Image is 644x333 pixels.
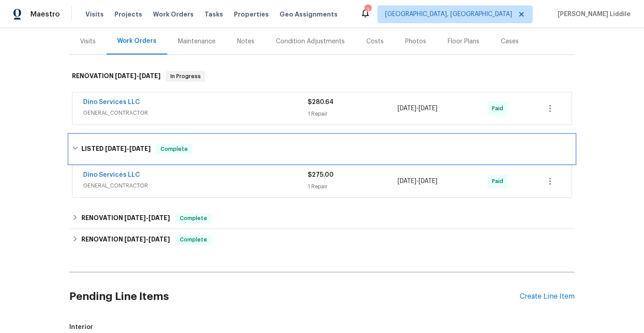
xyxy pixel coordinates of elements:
[366,37,384,46] div: Costs
[492,177,507,186] span: Paid
[115,73,161,79] span: -
[276,37,345,46] div: Condition Adjustments
[492,104,507,113] span: Paid
[157,145,191,154] span: Complete
[80,37,96,46] div: Visits
[237,37,254,46] div: Notes
[419,178,437,184] span: [DATE]
[69,135,575,163] div: LISTED [DATE]-[DATE]Complete
[234,10,269,19] span: Properties
[124,236,146,242] span: [DATE]
[117,37,157,46] div: Work Orders
[105,146,151,152] span: -
[448,37,479,46] div: Floor Plans
[176,235,211,244] span: Complete
[139,73,161,79] span: [DATE]
[83,172,140,178] a: Dino Services LLC
[69,62,575,91] div: RENOVATION [DATE]-[DATE]In Progress
[176,214,211,223] span: Complete
[153,10,194,19] span: Work Orders
[69,276,520,317] h2: Pending Line Items
[204,11,223,17] span: Tasks
[398,104,437,113] span: -
[81,213,170,224] h6: RENOVATION
[81,234,170,245] h6: RENOVATION
[85,10,104,19] span: Visits
[124,215,170,221] span: -
[167,72,204,81] span: In Progress
[280,10,338,19] span: Geo Assignments
[115,73,136,79] span: [DATE]
[30,10,60,19] span: Maestro
[501,37,519,46] div: Cases
[105,146,127,152] span: [DATE]
[83,108,308,117] span: GENERAL_CONTRACTOR
[405,37,426,46] div: Photos
[364,5,371,14] div: 3
[124,215,146,221] span: [DATE]
[114,10,142,19] span: Projects
[83,99,140,105] a: Dino Services LLC
[308,99,334,105] span: $280.64
[520,292,575,301] div: Create Line Item
[554,10,631,19] span: [PERSON_NAME] Liddile
[398,178,416,184] span: [DATE]
[69,323,575,332] span: Interior
[72,71,161,82] h6: RENOVATION
[398,105,416,112] span: [DATE]
[178,37,216,46] div: Maintenance
[69,229,575,250] div: RENOVATION [DATE]-[DATE]Complete
[81,144,151,154] h6: LISTED
[83,181,308,190] span: GENERAL_CONTRACTOR
[148,236,170,242] span: [DATE]
[419,105,437,112] span: [DATE]
[124,236,170,242] span: -
[308,109,398,118] div: 1 Repair
[385,10,512,19] span: [GEOGRAPHIC_DATA], [GEOGRAPHIC_DATA]
[69,208,575,229] div: RENOVATION [DATE]-[DATE]Complete
[129,146,151,152] span: [DATE]
[398,177,437,186] span: -
[148,215,170,221] span: [DATE]
[308,172,334,178] span: $275.00
[308,182,398,191] div: 1 Repair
